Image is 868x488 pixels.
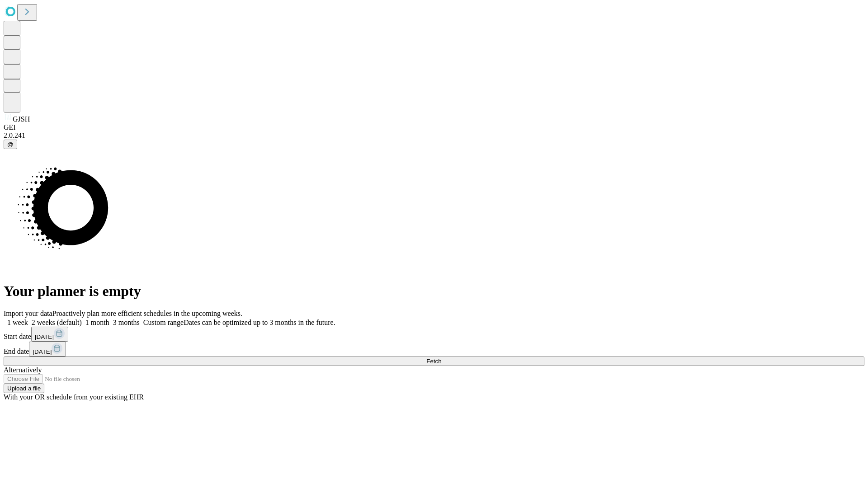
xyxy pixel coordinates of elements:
button: Upload a file [4,384,44,393]
span: GJSH [13,115,30,123]
span: Custom range [143,319,184,326]
span: Import your data [4,310,52,317]
span: [DATE] [33,348,52,355]
button: [DATE] [29,342,66,357]
span: 1 month [85,319,109,326]
button: Fetch [4,357,864,366]
button: [DATE] [31,327,68,342]
span: With your OR schedule from your existing EHR [4,393,144,401]
button: @ [4,140,17,149]
span: [DATE] [35,333,54,340]
div: 2.0.241 [4,131,864,140]
div: GEI [4,123,864,131]
span: @ [7,141,14,148]
div: Start date [4,327,864,342]
span: 3 months [113,319,140,326]
span: 1 week [7,319,28,326]
span: Alternatively [4,366,42,374]
span: Fetch [426,358,441,365]
div: End date [4,342,864,357]
span: Proactively plan more efficient schedules in the upcoming weeks. [52,310,242,317]
h1: Your planner is empty [4,283,864,300]
span: 2 weeks (default) [32,319,82,326]
span: Dates can be optimized up to 3 months in the future. [184,319,335,326]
